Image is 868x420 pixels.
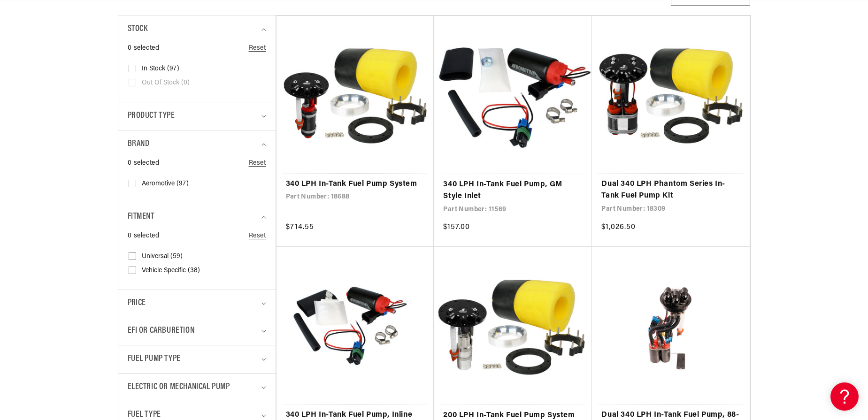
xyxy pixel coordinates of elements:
[128,345,266,373] summary: Fuel Pump Type (0 selected)
[249,43,266,53] a: Reset
[142,180,189,188] span: Aeromotive (97)
[128,102,266,130] summary: Product type (0 selected)
[128,352,181,366] span: Fuel Pump Type
[128,15,266,43] summary: Stock (0 selected)
[601,178,740,202] a: Dual 340 LPH Phantom Series In-Tank Fuel Pump Kit
[128,210,154,224] span: Fitment
[128,231,160,241] span: 0 selected
[142,79,190,87] span: Out of stock (0)
[128,43,160,53] span: 0 selected
[128,158,160,168] span: 0 selected
[128,374,266,401] summary: Electric or Mechanical Pump (0 selected)
[142,65,179,73] span: In stock (97)
[249,158,266,168] a: Reset
[142,267,200,275] span: Vehicle Specific (38)
[128,297,146,310] span: Price
[128,23,148,36] span: Stock
[142,252,183,261] span: Universal (59)
[128,203,266,231] summary: Fitment (0 selected)
[128,130,266,158] summary: Brand (0 selected)
[128,137,150,151] span: Brand
[443,179,583,203] a: 340 LPH In-Tank Fuel Pump, GM Style Inlet
[286,178,425,191] a: 340 LPH In-Tank Fuel Pump System
[249,231,266,241] a: Reset
[128,324,195,338] span: EFI or Carburetion
[128,381,230,394] span: Electric or Mechanical Pump
[128,109,175,123] span: Product type
[128,290,266,317] summary: Price
[128,317,266,345] summary: EFI or Carburetion (0 selected)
